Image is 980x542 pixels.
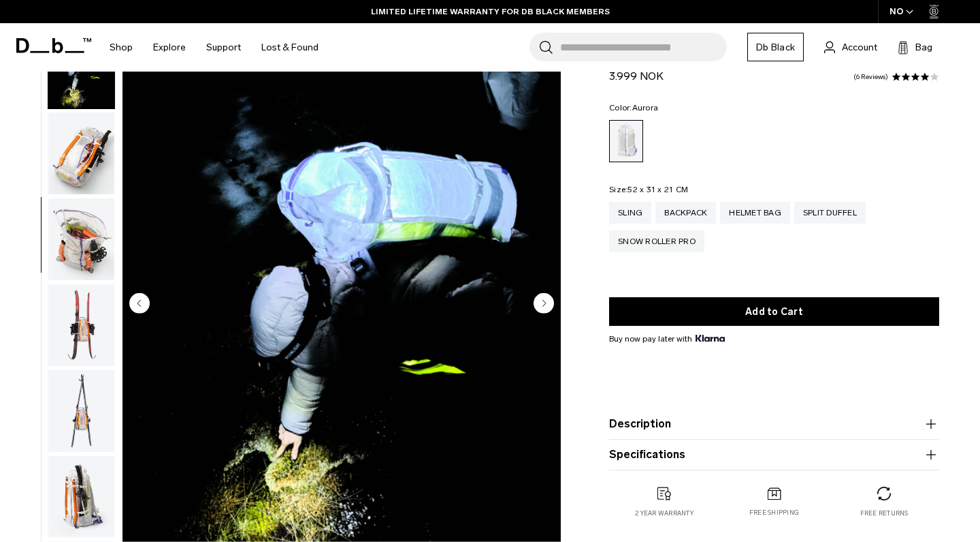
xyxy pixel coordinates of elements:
button: Description [609,416,939,432]
a: Account [824,39,877,55]
img: Weigh_Lighter_Backpack_25L_10.png [48,456,114,538]
a: Split Duffel [794,202,866,224]
span: Buy now pay later with [609,333,725,345]
a: Shop [110,23,133,72]
a: Snow Roller Pro [609,230,704,252]
a: Backpack [655,202,716,224]
legend: Size: [609,185,688,194]
button: Weigh_Lighter_Backpack_25L_7.png [48,198,115,281]
a: Sling [609,202,651,224]
span: Aurora [632,103,659,112]
span: Bag [915,40,932,55]
button: Weigh_Lighter_Backpack_25L_10.png [48,455,115,539]
img: Weigh_Lighter_Backpack_25L_9.png [48,370,114,452]
a: Support [206,23,241,72]
button: Weigh_Lighter_Backpack_25L_6.png [48,112,115,195]
a: Helmet Bag [720,202,790,224]
button: Specifications [609,447,939,463]
img: Weigh_Lighter_Backpack_25L_7.png [48,198,114,280]
a: Db Black [747,33,804,61]
button: Previous slide [129,292,150,316]
a: LIMITED LIFETIME WARRANTY FOR DB BLACK MEMBERS [371,5,610,18]
nav: Main Navigation [99,23,329,72]
button: Add to Cart [609,297,939,326]
img: Weigh_Lighter_Backpack_25L_6.png [48,112,114,194]
button: Weigh_Lighter_Backpack_25L_8.png [48,284,115,367]
span: 3.999 NOK [609,70,664,82]
img: {"height" => 20, "alt" => "Klarna"} [696,335,725,342]
button: Next slide [534,292,554,316]
button: Bag [898,39,932,55]
p: Free returns [860,509,909,518]
p: 2 year warranty [635,509,693,518]
span: Account [842,40,877,55]
a: Aurora [609,120,643,162]
a: Lost & Found [261,23,318,72]
p: Free shipping [749,508,799,517]
legend: Color: [609,104,658,112]
button: Weigh_Lighter_Backpack_25L_9.png [48,370,115,453]
img: Weigh_Lighter_Backpack_25L_8.png [48,284,114,366]
span: 52 x 31 x 21 CM [627,185,688,194]
a: Explore [153,23,186,72]
a: 6 reviews [853,74,888,80]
